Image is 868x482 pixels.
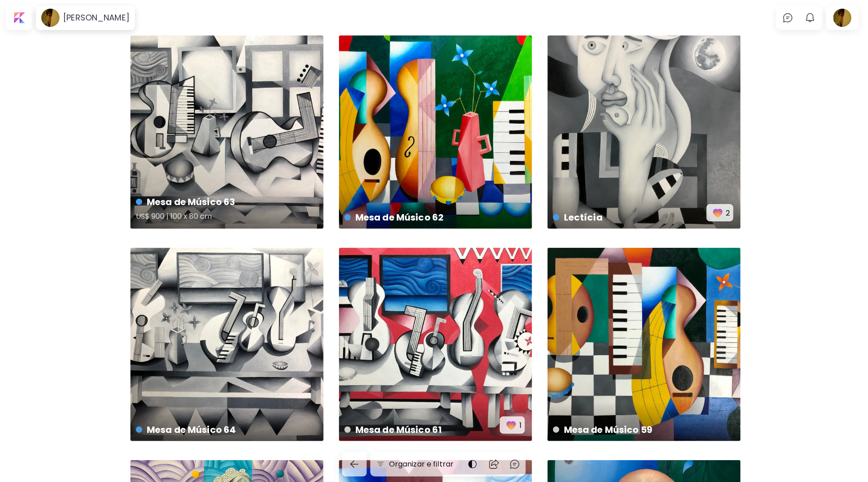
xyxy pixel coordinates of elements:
h6: [PERSON_NAME] [63,12,130,23]
img: chatIcon [509,459,520,470]
h4: Mesa de Músico 63 [136,195,316,209]
button: favorites1 [500,417,525,434]
p: 2 [726,207,730,219]
h4: Lectícia [553,211,707,224]
img: favorites [712,206,724,219]
button: bellIcon [803,10,818,25]
a: Mesa de Músico 59https://cdn.kaleido.art/CDN/Artwork/162519/Primary/medium.webp?updated=725270 [548,248,741,441]
a: Mesa de Músico 61favorites1https://cdn.kaleido.art/CDN/Artwork/162682/Primary/medium.webp?updated... [339,248,532,441]
a: back [342,452,370,477]
h4: Mesa de Músico 62 [344,211,525,224]
button: favorites2 [707,204,733,221]
p: 1 [519,420,522,431]
button: back [342,452,367,477]
a: Mesa de Músico 64https://cdn.kaleido.art/CDN/Artwork/168855/Primary/medium.webp?updated=750022 [130,248,324,441]
a: Mesa de Músico 63US$ 900 | 100 x 80 cmhttps://cdn.kaleido.art/CDN/Artwork/168851/Primary/medium.w... [130,35,324,229]
h6: Organizar e filtrar [389,459,454,470]
a: Mesa de Músico 62https://cdn.kaleido.art/CDN/Artwork/162759/Primary/medium.webp?updated=726209 [339,35,532,229]
h4: Mesa de Músico 61 [344,423,500,437]
h4: Mesa de Músico 64 [136,423,316,437]
h5: US$ 900 | 100 x 80 cm [136,209,316,227]
a: Lectíciafavorites2https://cdn.kaleido.art/CDN/Artwork/142015/Primary/medium.webp?updated=638598 [548,35,741,229]
img: bellIcon [805,12,816,23]
img: chatIcon [783,12,793,23]
img: favorites [505,419,518,432]
img: back [349,459,360,470]
h4: Mesa de Músico 59 [553,423,733,437]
